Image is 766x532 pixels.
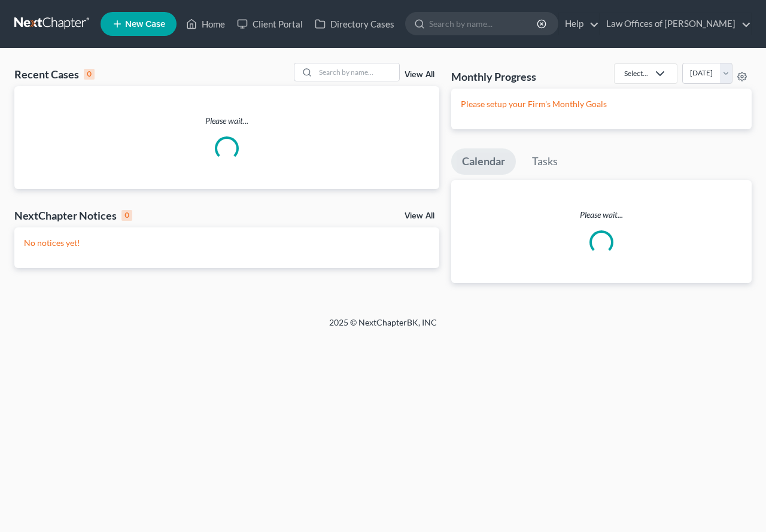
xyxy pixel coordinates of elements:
div: Select... [624,68,648,78]
a: Home [180,13,231,35]
p: Please wait... [14,115,439,127]
div: 0 [121,210,132,221]
p: Please setup your Firm's Monthly Goals [461,98,742,110]
a: View All [405,212,434,220]
input: Search by name... [429,13,539,35]
input: Search by name... [315,63,399,81]
h3: Monthly Progress [451,69,536,84]
div: 0 [84,69,95,80]
a: View All [405,71,434,79]
div: Recent Cases [14,67,95,81]
div: NextChapter Notices [14,208,132,223]
a: Client Portal [231,13,309,35]
a: Tasks [521,148,569,175]
span: New Case [125,20,165,29]
a: Calendar [451,148,516,175]
p: Please wait... [451,209,752,221]
p: No notices yet! [24,237,430,249]
a: Directory Cases [309,13,400,35]
a: Law Offices of [PERSON_NAME] [600,13,751,35]
a: Help [559,13,599,35]
div: 2025 © NextChapterBK, INC [42,317,724,338]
